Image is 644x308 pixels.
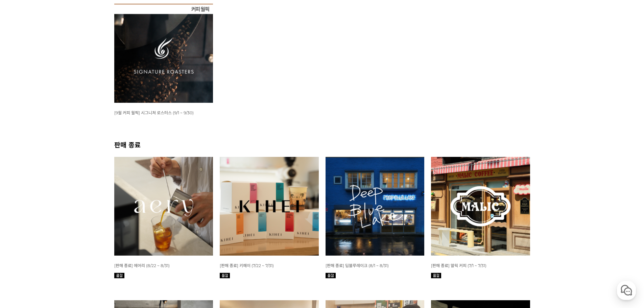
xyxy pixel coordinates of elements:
[220,157,319,256] img: 7월 커피 스몰 월픽 키헤이
[220,263,274,268] span: [판매 종료] 키헤이 (7/22 ~ 7/31)
[220,263,274,268] a: [판매 종료] 키헤이 (7/22 ~ 7/31)
[114,4,213,103] img: [9월 커피 월픽] 시그니쳐 로스터스 (9/1 ~ 9/30)
[104,224,113,230] span: 설정
[114,263,170,268] span: [판매 종료] 에어리 (8/22 ~ 8/31)
[114,110,194,115] a: [9월 커피 월픽] 시그니쳐 로스터스 (9/1 ~ 9/30)
[431,263,486,268] span: [판매 종료] 말릭 커피 (7/1 ~ 7/31)
[431,273,441,278] img: 품절
[326,263,389,268] span: [판매 종료] 딥블루레이크 (8/1 ~ 8/31)
[220,273,230,278] img: 품절
[114,157,213,256] img: 8월 커피 스몰 월픽 에어리
[87,214,130,231] a: 설정
[326,273,336,278] img: 품절
[114,263,170,268] a: [판매 종료] 에어리 (8/22 ~ 8/31)
[431,263,486,268] a: [판매 종료] 말릭 커피 (7/1 ~ 7/31)
[431,157,530,256] img: 7월 커피 월픽 말릭커피
[62,225,70,230] span: 대화
[114,140,530,149] h2: 판매 종료
[326,263,389,268] a: [판매 종료] 딥블루레이크 (8/1 ~ 8/31)
[45,214,87,231] a: 대화
[2,214,45,231] a: 홈
[114,273,124,278] img: 품절
[21,224,25,230] span: 홈
[326,157,425,256] img: 8월 커피 월픽 딥블루레이크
